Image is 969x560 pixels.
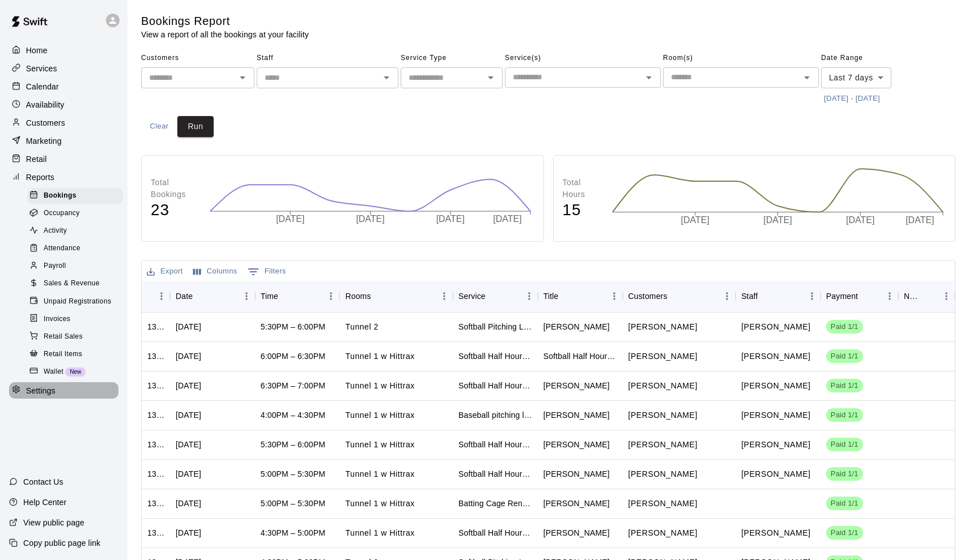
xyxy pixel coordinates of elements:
[458,380,532,391] div: Softball Half Hour Hitting or Fielding Lesson with Jaden
[27,345,127,363] a: Retail Items
[27,204,127,222] a: Occupancy
[27,240,127,258] a: Attendance
[44,243,80,254] span: Attendance
[261,468,325,480] div: 5:00PM – 5:30PM
[741,439,810,451] p: Jaden Goodwin
[26,153,47,165] p: Retail
[741,380,810,392] p: Jaden Goodwin
[147,380,164,391] div: 1324557
[483,70,499,86] button: Open
[27,223,127,240] a: Activity
[9,382,118,399] a: Settings
[151,200,198,220] h4: 23
[371,288,387,304] button: Sort
[23,476,63,488] p: Contact Us
[345,350,414,362] p: Tunnel 1 w Hittrax
[27,363,127,381] a: WalletNew
[736,280,821,312] div: Staff
[26,81,59,92] p: Calendar
[261,350,325,362] div: 6:00PM – 6:30PM
[458,280,486,312] div: Service
[922,288,938,304] button: Sort
[741,409,810,421] p: Steve Ratzer
[9,169,118,186] div: Reports
[345,380,414,392] p: Tunnel 1 w Hittrax
[628,527,698,539] p: Harper Burnett
[27,276,123,292] div: Sales & Revenue
[741,350,810,362] p: Jaden Goodwin
[261,409,325,421] div: 4:00PM – 4:30PM
[458,439,532,450] div: Softball Half Hour Hitting or Fielding Lesson with Jaden
[826,322,863,332] span: Paid 1/1
[628,280,668,312] div: Customers
[826,410,863,421] span: Paid 1/1
[668,288,683,304] button: Sort
[543,321,610,332] div: Ellis Brabham
[261,498,325,509] div: 5:00PM – 5:30PM
[628,498,698,510] p: Shane Allison
[23,497,66,508] p: Help Center
[898,280,955,312] div: Notes
[44,296,111,307] span: Unpaid Registrations
[821,90,883,108] button: [DATE] - [DATE]
[44,208,80,219] span: Occupancy
[141,49,254,67] span: Customers
[147,350,164,362] div: 1325502
[26,172,54,183] p: Reports
[846,215,874,225] tspan: [DATE]
[741,468,810,480] p: Jaden Goodwin
[345,409,414,421] p: Tunnel 1 w Hittrax
[345,468,414,480] p: Tunnel 1 w Hittrax
[26,99,65,110] p: Availability
[339,280,453,312] div: Rooms
[44,278,100,289] span: Sales & Revenue
[238,288,255,305] button: Menu
[628,468,698,480] p: Gracie Grubbs
[27,188,123,204] div: Bookings
[147,527,164,538] div: 1309812
[176,409,201,421] div: Mon, Aug 18, 2025
[147,321,164,332] div: 1330934
[27,223,123,239] div: Activity
[345,280,371,312] div: Rooms
[505,49,661,67] span: Service(s)
[322,288,339,305] button: Menu
[27,310,127,328] a: Invoices
[27,311,123,327] div: Invoices
[245,263,289,281] button: Show filters
[458,468,532,480] div: Softball Half Hour Hitting or Fielding Lesson with Jaden
[27,258,127,275] a: Payroll
[141,14,309,29] h5: Bookings Report
[719,288,736,305] button: Menu
[543,350,617,362] div: Softball Half Hour Hitting or Fielding Lesson with Jaden
[9,96,118,113] a: Availability
[26,135,62,147] p: Marketing
[27,275,127,293] a: Sales & Revenue
[345,439,414,451] p: Tunnel 1 w Hittrax
[278,288,294,304] button: Sort
[26,385,56,396] p: Settings
[458,350,532,362] div: Softball Half Hour Hitting or Fielding Lesson with Jaden
[623,280,736,312] div: Customers
[741,527,810,539] p: Jaden Goodwin
[261,280,278,312] div: Time
[821,280,898,312] div: Payment
[261,321,325,332] div: 5:30PM – 6:00PM
[26,117,65,129] p: Customers
[257,49,398,67] span: Staff
[44,260,66,272] span: Payroll
[804,288,821,305] button: Menu
[27,328,127,345] a: Retail Sales
[9,42,118,59] div: Home
[27,347,123,362] div: Retail Items
[628,350,698,362] p: Marc Ricciardi
[458,527,532,538] div: Softball Half Hour Hitting or Fielding Lesson with Jaden
[826,469,863,480] span: Paid 1/1
[235,70,250,86] button: Open
[27,206,123,221] div: Occupancy
[44,366,63,378] span: Wallet
[44,331,83,343] span: Retail Sales
[758,288,773,304] button: Sort
[628,409,698,421] p: William Johnson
